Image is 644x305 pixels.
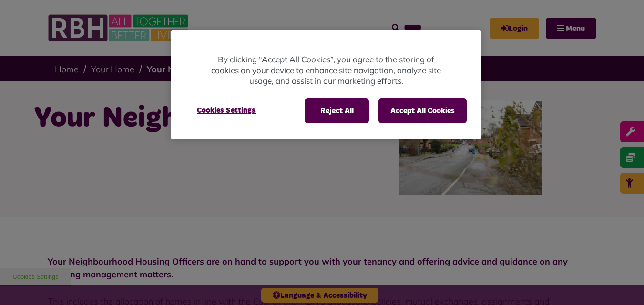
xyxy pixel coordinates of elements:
button: Reject All [305,98,369,123]
button: Accept All Cookies [378,98,467,123]
p: By clicking “Accept All Cookies”, you agree to the storing of cookies on your device to enhance s... [209,54,443,87]
div: Privacy [171,30,481,139]
div: Cookie banner [171,30,481,139]
button: Cookies Settings [185,98,267,122]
